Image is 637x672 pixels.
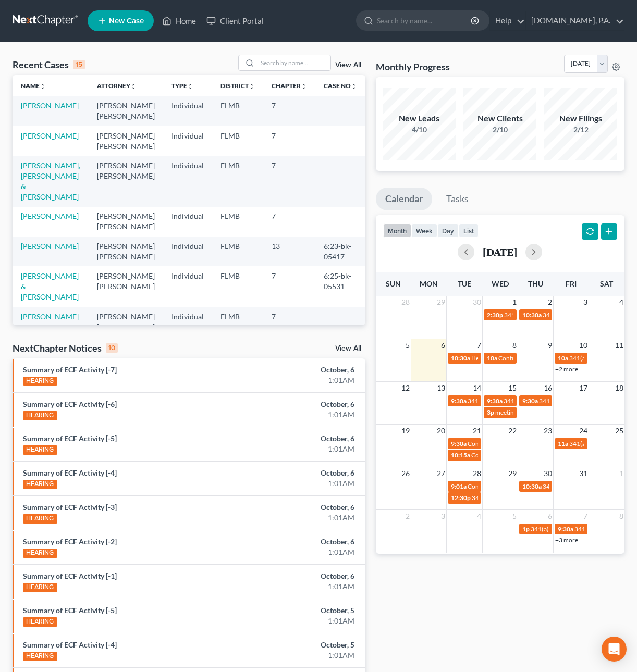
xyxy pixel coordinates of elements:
td: 6:25-bk-05531 [315,266,365,306]
td: Individual [163,307,212,347]
span: 12 [400,382,411,394]
span: 30 [472,296,482,308]
div: October, 6 [251,571,355,581]
td: FLMB [212,237,263,266]
span: 1p [522,525,530,533]
a: Client Portal [201,11,269,30]
span: 2 [405,510,411,522]
div: HEARING [23,480,57,489]
a: View All [335,61,361,69]
td: 7 [263,207,315,237]
a: Summary of ECF Activity [-6] [23,400,117,408]
a: [PERSON_NAME], [PERSON_NAME] & [PERSON_NAME] [21,161,80,201]
td: FLMB [212,96,263,126]
span: 6 [440,339,446,352]
a: [PERSON_NAME] [21,242,79,251]
span: 16 [543,382,553,394]
button: day [437,223,459,238]
span: New Case [109,17,144,25]
span: Confirmation Hearing [471,451,531,459]
span: 17 [578,382,589,394]
div: October, 6 [251,502,355,513]
span: Confirmation hearing [468,440,526,447]
span: 9:30a [487,397,503,405]
td: Individual [163,156,212,206]
div: HEARING [23,377,57,386]
span: 18 [614,382,624,394]
span: Confirmation hearing [498,354,557,362]
a: Attorneyunfold_more [97,82,137,90]
div: October, 6 [251,365,355,375]
span: 8 [511,339,518,352]
div: NextChapter Notices [13,342,118,354]
span: 30 [543,467,553,480]
div: 1:01AM [251,616,355,626]
span: 341(a) meeting [504,311,545,319]
div: 2/12 [544,125,617,135]
span: 2 [547,296,553,308]
a: Summary of ECF Activity [-3] [23,503,117,512]
td: FLMB [212,307,263,347]
span: 29 [436,296,446,308]
span: Sun [386,279,401,288]
span: 20 [436,425,446,437]
div: 1:01AM [251,375,355,385]
a: Summary of ECF Activity [-4] [23,468,117,477]
span: Mon [420,279,438,288]
span: 10:15a [451,451,470,459]
span: 7 [582,510,589,522]
a: [PERSON_NAME] [21,131,79,140]
div: 4/10 [383,125,456,135]
a: Summary of ECF Activity [-5] [23,606,117,615]
span: 25 [614,425,624,437]
td: [PERSON_NAME] [PERSON_NAME] [89,126,163,156]
span: 27 [436,467,446,480]
td: Individual [163,207,212,237]
span: 341(a) meeting [574,525,616,533]
i: unfold_more [40,83,46,90]
a: Nameunfold_more [21,82,46,90]
span: meeting of creditors [495,408,550,416]
div: Open Intercom Messenger [602,637,627,662]
a: View All [335,345,361,352]
div: HEARING [23,549,57,558]
span: 1 [618,467,624,480]
td: Individual [163,126,212,156]
td: Individual [163,237,212,266]
td: [PERSON_NAME] [PERSON_NAME] [89,156,163,206]
td: [PERSON_NAME] [PERSON_NAME] [89,207,163,237]
div: October, 6 [251,399,355,409]
a: +2 more [555,365,578,373]
a: +3 more [555,536,578,544]
a: [PERSON_NAME] [21,101,79,110]
div: 1:01AM [251,444,355,454]
div: October, 5 [251,605,355,616]
span: 12:30p [451,494,471,502]
div: 1:01AM [251,409,355,420]
td: [PERSON_NAME] [PERSON_NAME] [89,237,163,266]
div: HEARING [23,583,57,592]
a: Summary of ECF Activity [-4] [23,640,117,649]
span: 341(a) meeting [569,440,610,447]
span: 23 [543,425,553,437]
a: Tasks [437,188,478,210]
span: 341(a) meeting [531,525,572,533]
td: 7 [263,156,315,206]
span: Hearing [471,354,493,362]
a: Home [157,11,201,30]
div: New Clients [463,113,536,125]
div: HEARING [23,445,57,455]
td: [PERSON_NAME] [PERSON_NAME] [89,266,163,306]
div: October, 6 [251,537,355,547]
span: 10:30a [522,311,542,319]
i: unfold_more [351,83,357,90]
span: 341(a) meeting [472,494,513,502]
td: 7 [263,307,315,347]
div: HEARING [23,411,57,420]
span: 341(a) meeting [543,311,584,319]
a: Typeunfold_more [171,82,193,90]
span: 9:30a [451,440,467,447]
span: 1 [511,296,518,308]
div: 1:01AM [251,581,355,592]
input: Search by name... [377,11,472,30]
